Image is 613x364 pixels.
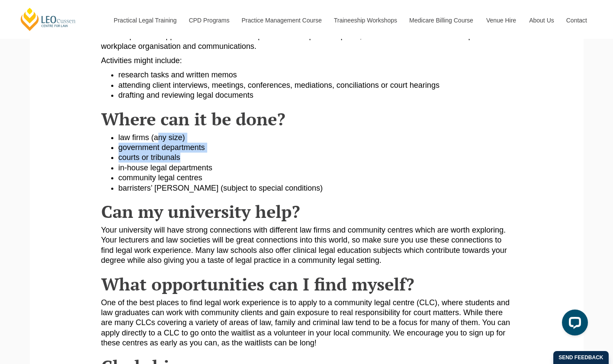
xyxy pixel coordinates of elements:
a: About Us [523,2,560,39]
a: Venue Hire [480,2,523,39]
a: Medicare Billing Course [403,2,480,39]
a: Practice Management Course [235,2,327,39]
iframe: LiveChat chat widget [555,306,591,342]
li: courts or tribunals [119,153,512,163]
p: One of the best places to find legal work experience is to apply to a community legal centre (CLC... [101,298,512,348]
a: Contact [560,2,594,39]
li: barristers’ [PERSON_NAME] (subject to special conditions) [119,183,512,193]
li: research tasks and written memos [119,70,512,80]
h2: Where can it be done? [101,109,512,128]
a: Traineeship Workshops [327,2,403,39]
li: in-house legal departments [119,163,512,173]
a: CPD Programs [182,2,235,39]
li: drafting and reviewing legal documents [119,90,512,100]
li: government departments [119,143,512,153]
a: [PERSON_NAME] Centre for Law [19,7,77,32]
li: community legal centres [119,173,512,183]
li: attending client interviews, meetings, conferences, mediations, conciliations or court hearings [119,80,512,90]
h2: Can my university help? [101,202,512,221]
p: Your university will have strong connections with different law firms and community centres which... [101,225,512,266]
li: law firms (any size) [119,133,512,143]
p: Activities might include: [101,56,512,66]
a: Practical Legal Training [107,2,183,39]
h2: What opportunities can I find myself? [101,275,512,294]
